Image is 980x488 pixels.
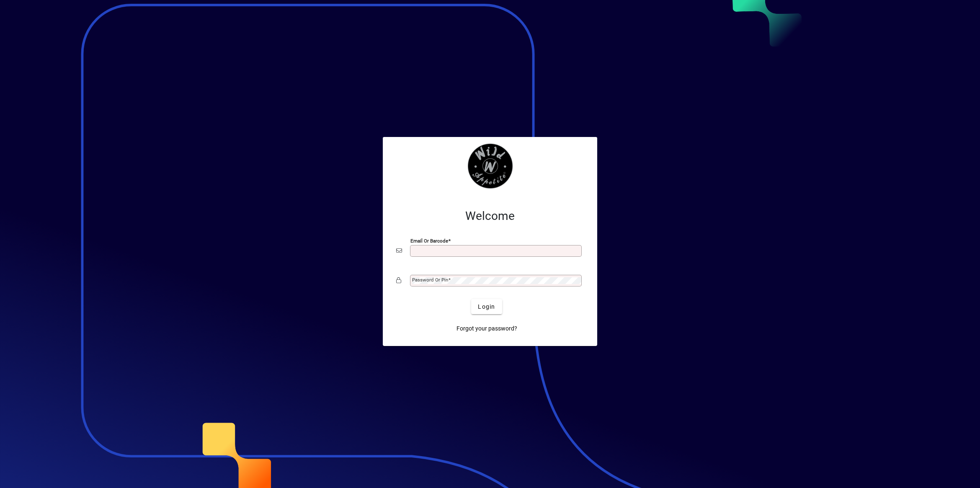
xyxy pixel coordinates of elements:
mat-label: Email or Barcode [410,238,448,244]
mat-label: Password or Pin [412,277,448,283]
span: Forgot your password? [456,324,517,333]
a: Forgot your password? [453,321,521,336]
button: Login [471,299,502,314]
h2: Welcome [396,209,584,223]
span: Login [478,302,495,311]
